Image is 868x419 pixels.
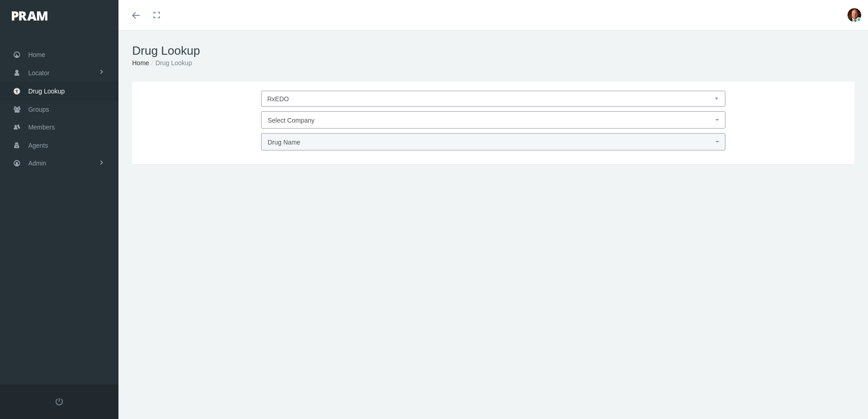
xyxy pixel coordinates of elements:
h1: Drug Lookup [132,44,854,58]
span: Admin [28,155,46,172]
img: S_Profile_Picture_693.jpg [847,8,861,22]
span: Members [28,119,55,136]
span: Agents [28,137,48,154]
span: Drug Name [268,139,301,146]
li: Drug Lookup [149,58,192,68]
img: PRAM_20_x_78.png [12,11,47,21]
span: Home [28,46,45,63]
span: Drug Lookup [28,83,65,100]
span: Locator [28,64,50,82]
span: Groups [28,101,49,118]
a: Home [132,59,149,67]
span: Select Company [268,117,315,124]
